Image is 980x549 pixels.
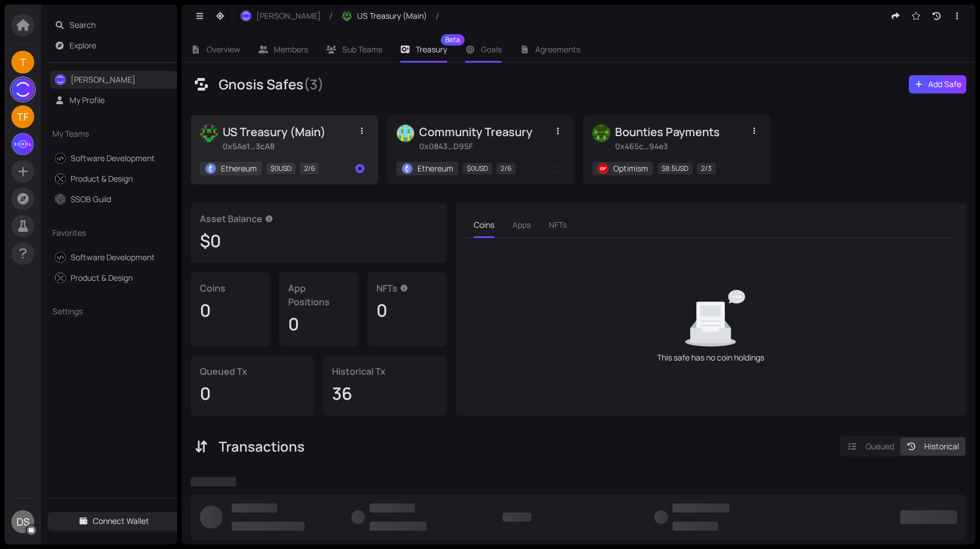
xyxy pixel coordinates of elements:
div: App Positions [288,281,349,309]
div: US Treasury (Main) [223,124,326,140]
div: Community Treasury [419,124,532,140]
div: Historical Tx [332,364,437,378]
div: Gnosis Safes [219,75,326,93]
img: AAEBAQEBAQEBAQEBAQEBAQEBAQEBAQEBAQEBAQEBAQEBAgICAgICAgICAgICAgICAgAAAAAAAAAAAAAAAAAAAAAAAAAAAAAAA... [200,125,218,142]
span: My Teams [52,128,155,140]
span: Coins [474,219,494,230]
div: 0 [200,300,261,321]
img: optimism-icon.png [598,163,608,174]
div: Transactions [219,437,307,456]
span: Apps [512,219,531,230]
div: Ethereum [417,163,453,174]
img: EIolxYUL98.jpeg [55,252,65,263]
a: Software Development [71,153,155,163]
button: Add Safe [909,75,967,93]
a: $SOB Guild [71,194,111,204]
img: ethereum-icon.png [206,163,216,174]
img: AAEBAQEBAQEBAQEBAQEBAQEBAQEBAQEBAQEBAQEBAQEBAAAAAAAAAAAAAAAAAAAAAAEBAQEBAQEBAQEBAQEBAQEBAQEBAQEBA... [593,125,610,142]
div: 0x465c…94e3 [615,140,720,153]
div: 0 [200,383,305,404]
span: 2 / 3 [697,163,716,174]
a: Explore [69,40,96,51]
a: Software Development [55,248,173,267]
div: This safe has no coin holdings [657,351,764,364]
a: My Profile [69,95,105,105]
div: 0x0843…D95F [419,140,532,153]
div: Optimism [613,163,648,174]
span: Connect Wallet [93,515,149,527]
span: Search [69,16,174,34]
a: Product & Design [55,269,173,287]
div: 0 [376,300,437,321]
span: DS [17,510,30,533]
div: 0x5Ae1…3cA8 [223,140,326,153]
span: $ 0 USD [463,163,492,174]
div: NFTs [376,281,437,295]
img: Gl7-IqO7JL.jpeg [55,273,65,283]
img: IM0s7RdbjA.jpeg [241,11,251,21]
img: S5xeEuA_KA.jpeg [12,79,34,100]
span: $ 8.5 USD [658,163,692,174]
button: Connect Wallet [48,512,180,530]
span: Agreements [535,44,580,55]
span: Favorites [52,227,155,239]
span: $ 0 USD [266,163,296,174]
span: Settings [52,305,155,318]
span: Treasury [416,46,447,54]
div: $ 0 [200,230,437,252]
div: 0 [288,313,349,335]
div: Bounties Payments [615,124,720,140]
span: Members [274,44,308,55]
div: Settings [48,298,180,325]
sup: Beta [441,34,465,46]
div: 36 [332,383,437,404]
img: AAAAAAAAAAAAAAAAAAAAAAAAAAAAAAAAAAAAAAAAAAAAAgICAgICAgICAgICAgICAgEBAQEBAQEBAQEBAQEBAQEBAQEBAQEBA... [397,125,414,142]
span: US Treasury (Main) [357,10,427,22]
span: ( 3 ) [304,75,324,93]
div: Coins [200,281,261,295]
a: [PERSON_NAME] [71,74,136,85]
button: [PERSON_NAME] [235,7,327,25]
div: Queued Tx [200,364,305,378]
img: 0x5Ae1216887b0dAd5a82451EFC5a6EC0A91473cA8 [342,11,352,21]
span: Overview [207,44,240,55]
span: [PERSON_NAME] [256,10,321,22]
span: Goals [481,44,502,55]
img: T8Xj_ByQ5B.jpeg [12,133,34,155]
span: 2 / 6 [300,163,319,174]
div: Asset Balance [200,212,437,226]
span: 2 / 6 [497,163,515,174]
div: My Teams [48,121,180,147]
div: Ethereum [221,163,257,174]
a: Product & Design [71,173,133,184]
span: T [20,51,26,73]
img: ethereum-icon.png [402,163,412,174]
span: NFTs [549,219,567,230]
span: Add Safe [928,78,961,91]
span: Sub Teams [342,44,382,55]
div: Favorites [48,220,180,246]
span: TF [17,105,28,128]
